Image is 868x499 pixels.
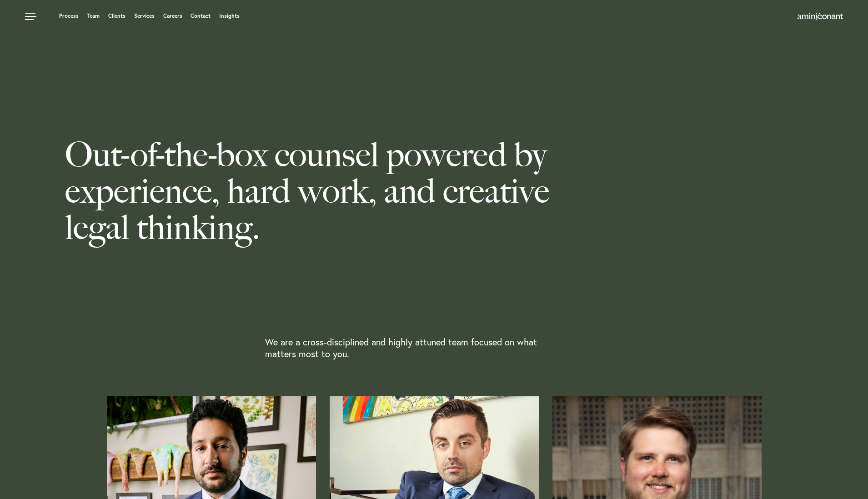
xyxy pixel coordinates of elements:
a: Insights [219,13,240,19]
a: Home [798,13,843,20]
a: Services [134,13,155,19]
p: We are a cross-disciplined and highly attuned team focused on what matters most to you. [265,336,557,360]
a: Clients [108,13,125,19]
img: Amini & Conant [798,13,843,20]
a: Process [59,13,79,19]
a: Contact [191,13,211,19]
a: Team [87,13,100,19]
a: Careers [163,13,182,19]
